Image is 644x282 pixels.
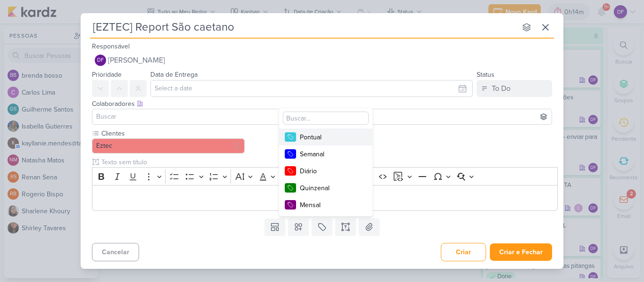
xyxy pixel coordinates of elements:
input: Buscar [94,111,550,122]
div: Colaboradores [92,99,552,109]
button: Pontual [279,129,372,145]
div: Diego Freitas [95,55,106,66]
button: Quinzenal [279,179,372,196]
button: Cancelar [92,243,139,261]
div: Editor toolbar [92,167,558,185]
span: [PERSON_NAME] [108,55,165,66]
label: Clientes [100,129,245,138]
input: Select a date [150,80,473,97]
button: Criar e Fechar [490,243,552,261]
button: Criar [441,243,486,261]
label: Data de Entrega [150,71,198,79]
button: Diário [279,162,372,179]
label: Responsável [92,42,130,50]
button: DF [PERSON_NAME] [92,52,552,69]
label: Prioridade [92,71,122,79]
div: Quinzenal [300,183,361,193]
button: To Do [477,80,552,97]
div: Diário [300,166,361,176]
button: Mensal [279,196,372,213]
input: Texto sem título [99,157,558,167]
label: Status [477,71,495,79]
div: Mensal [300,200,361,210]
div: Editor editing area: main [92,185,558,211]
input: Buscar... [283,112,369,125]
input: Kard Sem Título [90,19,516,36]
p: DF [97,58,104,63]
div: Semanal [300,149,361,159]
div: Pontual [300,132,361,142]
div: To Do [492,83,511,94]
button: Semanal [279,145,372,162]
button: Eztec [92,138,245,153]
